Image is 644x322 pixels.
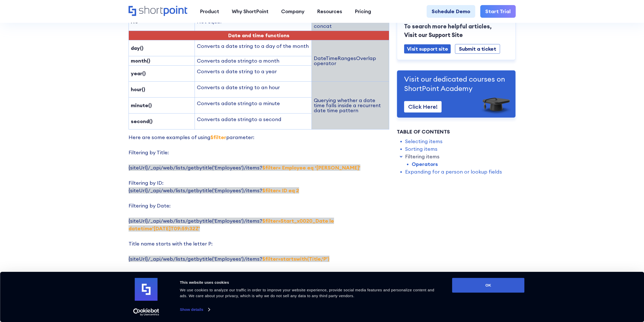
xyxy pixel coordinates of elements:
[312,82,389,129] td: Querying whether a date time falls inside a recurrent date time pattern
[405,168,502,176] a: Expanding for a person or lookup fields
[129,218,334,232] span: {siteUrl}/_api/web/lists/getbytitle('Employees')/items?
[224,100,252,106] span: date string
[129,187,299,194] span: {siteUrl}/_api/web/lists/getbytitle('Employees')/items?
[412,160,438,168] a: Operators
[348,5,378,18] a: Pricing
[180,288,434,298] span: We use cookies to analyze our traffic in order to improve your website experience, provide social...
[211,134,226,140] strong: $filter
[355,8,371,15] div: Pricing
[405,153,440,160] a: Filtering items
[197,116,309,123] p: Converts a to a second
[228,32,289,39] span: Date and time functions
[129,164,360,171] span: {siteUrl}/_api/web/lists/getbytitle('Employees')/items?
[135,278,158,301] img: logo
[262,187,299,194] strong: $filter= ID eq 2
[404,101,442,112] a: Click Here!
[124,308,168,316] a: Usercentrics Cookiebot - opens in a new window
[405,138,443,145] a: Selecting items
[131,86,143,92] strong: hour(
[232,8,268,15] div: Why ShortPoint
[262,256,329,262] strong: $filter=startswith(Title,‘P’)
[197,42,309,50] p: Converts a date string to a day of the month
[131,70,146,77] strong: year()
[312,22,389,31] td: concat
[143,86,145,92] strong: )
[397,128,516,136] div: Table of Contents
[455,44,500,54] a: Submit a ticket
[311,5,348,18] a: Resources
[131,118,153,124] strong: second()
[452,278,525,293] button: OK
[427,5,475,18] a: Schedule Demo
[180,279,441,286] div: This website uses cookies
[131,102,152,108] strong: minute()
[194,5,225,18] a: Product
[262,164,360,171] strong: $filter= Employee eq ‘[PERSON_NAME]'
[225,5,275,18] a: Why ShortPoint
[275,5,311,18] a: Company
[197,100,309,107] p: Converts a to a minute
[404,22,508,39] p: To search more helpful articles, Visit our Support Site
[129,256,329,262] span: {siteUrl}/_api/web/lists/getbytitle('Employees')/items?
[224,58,252,64] span: date string
[131,45,143,51] strong: day()
[180,306,210,313] a: Show details
[224,116,252,122] span: date string
[405,145,438,153] a: Sorting items
[197,68,309,75] p: Converts a date string to a year
[131,58,150,64] strong: month()
[404,44,451,53] a: Visit support site
[314,56,387,66] div: DateTimeRangesOverlap operator
[404,74,508,93] p: Visit our dedicated courses on ShortPoint Academy
[317,8,342,15] div: Resources
[197,84,309,91] p: Converts a date string to an hour
[195,56,312,66] td: Converts a to a month
[129,6,188,17] a: Home
[200,8,219,15] div: Product
[480,5,516,18] a: Start Trial
[281,8,304,15] div: Company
